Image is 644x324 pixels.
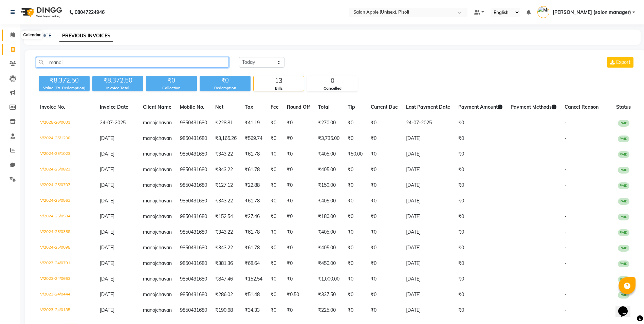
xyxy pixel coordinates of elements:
[143,260,156,266] span: manoj
[156,120,172,126] span: chavan
[283,287,314,303] td: ₹0.50
[402,271,454,287] td: [DATE]
[92,85,143,91] div: Invoice Total
[17,3,64,22] img: logo
[156,291,172,298] span: chavan
[367,271,402,287] td: ₹0
[618,214,629,220] span: PAID
[36,193,96,209] td: V/2024-25/0563
[402,287,454,303] td: [DATE]
[176,162,211,178] td: 9850431680
[454,303,507,318] td: ₹0
[618,260,629,267] span: PAID
[402,303,454,318] td: [DATE]
[565,229,567,235] span: -
[176,193,211,209] td: 9850431680
[283,131,314,146] td: ₹0
[143,166,156,173] span: manoj
[100,135,114,141] span: [DATE]
[344,178,367,193] td: ₹0
[618,292,629,299] span: PAID
[156,135,172,141] span: chavan
[266,209,283,224] td: ₹0
[143,182,156,188] span: manoj
[266,115,283,131] td: ₹0
[211,271,241,287] td: ₹847.46
[283,240,314,256] td: ₹0
[36,162,96,178] td: V/2024-25/0823
[307,76,357,86] div: 0
[537,6,549,18] img: Mrs. Poonam Bansal (salon manager)
[266,224,283,240] td: ₹0
[344,115,367,131] td: ₹0
[402,224,454,240] td: [DATE]
[156,229,172,235] span: chavan
[314,209,344,224] td: ₹180.00
[36,146,96,162] td: V/2024-25/1023
[406,104,450,110] span: Last Payment Date
[266,178,283,193] td: ₹0
[211,131,241,146] td: ₹3,165.26
[143,213,156,219] span: manoj
[176,240,211,256] td: 9850431680
[211,193,241,209] td: ₹343.22
[367,209,402,224] td: ₹0
[314,256,344,271] td: ₹450.00
[344,271,367,287] td: ₹0
[211,256,241,271] td: ₹381.36
[241,162,266,178] td: ₹61.78
[344,146,367,162] td: ₹50.00
[314,162,344,178] td: ₹405.00
[241,131,266,146] td: ₹569.74
[618,120,629,127] span: PAID
[211,209,241,224] td: ₹152.54
[314,271,344,287] td: ₹1,000.00
[36,240,96,256] td: V/2024-25/0095
[211,287,241,303] td: ₹286.02
[176,146,211,162] td: 9850431680
[266,303,283,318] td: ₹0
[402,209,454,224] td: [DATE]
[100,229,114,235] span: [DATE]
[283,162,314,178] td: ₹0
[36,287,96,303] td: V/2023-24/0444
[156,213,172,219] span: chavan
[156,198,172,204] span: chavan
[565,198,567,204] span: -
[454,224,507,240] td: ₹0
[565,213,567,219] span: -
[39,76,90,85] div: ₹8,372.50
[283,224,314,240] td: ₹0
[156,245,172,251] span: chavan
[616,59,630,65] span: Export
[241,303,266,318] td: ₹34.33
[565,307,567,313] span: -
[618,245,629,252] span: PAID
[287,104,310,110] span: Round Off
[348,104,355,110] span: Tip
[176,178,211,193] td: 9850431680
[143,120,156,126] span: manoj
[344,303,367,318] td: ₹0
[156,182,172,188] span: chavan
[565,151,567,157] span: -
[254,86,304,91] div: Bills
[616,104,631,110] span: Status
[344,224,367,240] td: ₹0
[100,213,114,219] span: [DATE]
[143,276,156,282] span: manoj
[266,287,283,303] td: ₹0
[454,162,507,178] td: ₹0
[266,256,283,271] td: ₹0
[618,136,629,142] span: PAID
[143,104,171,110] span: Client Name
[618,198,629,205] span: PAID
[176,256,211,271] td: 9850431680
[100,104,128,110] span: Invoice Date
[344,131,367,146] td: ₹0
[307,86,357,91] div: Cancelled
[314,193,344,209] td: ₹405.00
[283,256,314,271] td: ₹0
[314,178,344,193] td: ₹150.00
[146,76,197,85] div: ₹0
